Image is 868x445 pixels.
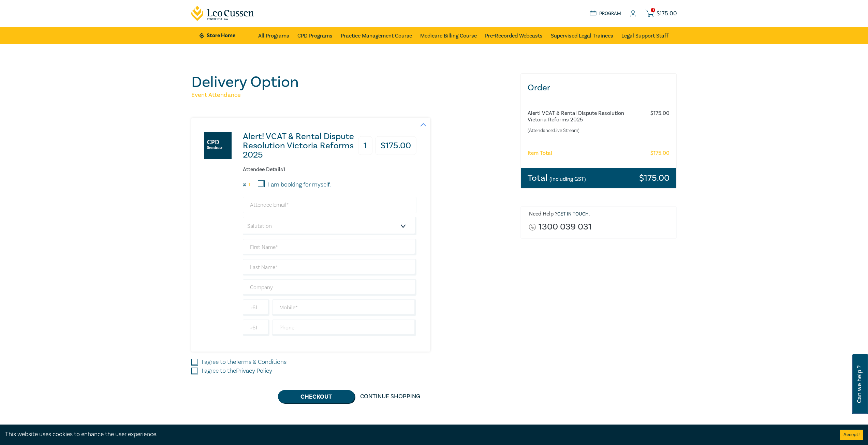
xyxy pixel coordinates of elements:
[243,299,269,316] input: +61
[650,110,670,117] h6: $ 175.00
[539,222,592,232] a: 1300 039 031
[236,367,272,375] a: Privacy Policy
[651,8,655,12] span: 1
[5,430,830,439] div: This website uses cookies to enhance the user experience.
[235,358,286,366] a: Terms & Conditions
[258,27,289,44] a: All Programs
[590,10,621,17] a: Program
[375,136,416,155] h3: $ 175.00
[243,132,355,160] h3: Alert! VCAT & Rental Dispute Resolution Victoria Reforms 2025
[243,197,416,213] input: Attendee Email*
[621,27,668,44] a: Legal Support Staff
[529,211,672,218] h6: Need Help ? .
[297,27,333,44] a: CPD Programs
[355,390,426,403] a: Continue Shopping
[249,182,250,187] small: 1
[557,211,589,217] a: Get in touch
[243,259,416,276] input: Last Name*
[549,176,586,182] small: (Including GST)
[528,150,552,157] h6: Item Total
[272,320,416,336] input: Phone
[191,73,512,91] h1: Delivery Option
[341,27,412,44] a: Practice Management Course
[521,74,677,102] h3: Order
[358,136,372,155] h3: 1
[202,358,286,367] label: I agree to the
[272,299,416,316] input: Mobile*
[278,390,355,403] button: Checkout
[639,174,670,182] h3: $ 175.00
[191,91,512,99] h5: Event Attendance
[657,10,677,17] span: $ 175.00
[268,180,331,189] label: I am booking for myself.
[840,430,863,440] button: Accept cookies
[551,27,613,44] a: Supervised Legal Trainees
[528,110,643,123] h6: Alert! VCAT & Rental Dispute Resolution Victoria Reforms 2025
[650,150,670,157] h6: $ 175.00
[528,174,586,182] h3: Total
[856,358,863,410] span: Can we help ?
[202,367,272,375] label: I agree to the
[420,27,477,44] a: Medicare Billing Course
[243,239,416,255] input: First Name*
[243,166,416,173] h6: Attendee Details 1
[204,132,232,159] img: Alert! VCAT & Rental Dispute Resolution Victoria Reforms 2025
[485,27,543,44] a: Pre-Recorded Webcasts
[528,127,643,134] small: (Attendance: Live Stream )
[243,320,269,336] input: +61
[200,32,247,39] a: Store Home
[243,279,416,296] input: Company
